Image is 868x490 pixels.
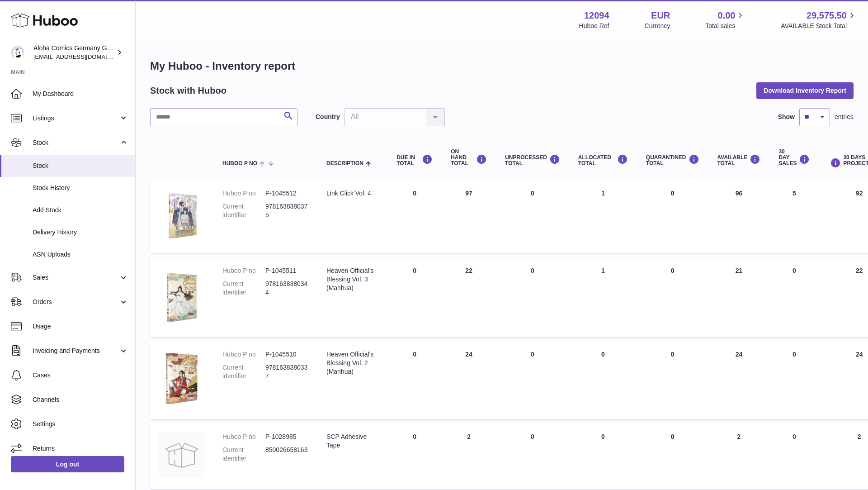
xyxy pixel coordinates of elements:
span: Listings [33,114,119,123]
dd: 9781638380337 [265,363,308,381]
span: 29,575.50 [807,10,847,22]
dt: Current identifier [222,446,265,463]
dd: 850026658163 [265,446,308,463]
span: Invoicing and Payments [33,347,119,355]
td: 24 [442,341,496,419]
span: Cases [33,371,128,380]
span: [EMAIL_ADDRESS][DOMAIN_NAME] [33,53,133,60]
img: product image [159,266,204,325]
strong: EUR [651,10,670,22]
span: Description [326,161,363,167]
td: 96 [708,180,770,253]
span: 0 [671,190,675,197]
span: AVAILABLE Stock Total [781,22,857,30]
div: Aloha Comics Germany GmbH [33,44,115,61]
dt: Current identifier [222,202,265,219]
td: 0 [769,257,819,337]
div: ALLOCATED Total [578,154,628,167]
label: Country [316,113,340,121]
td: 0 [496,423,569,489]
a: 0.00 Total sales [705,10,745,30]
span: 0 [671,267,675,274]
div: QUARANTINED Total [646,154,699,167]
div: Link Click Vol. 4 [326,189,378,198]
dt: Current identifier [222,363,265,381]
span: Huboo P no [222,161,257,167]
td: 1 [569,257,637,337]
span: Orders [33,298,119,306]
span: Usage [33,322,128,331]
span: 0 [671,433,675,440]
span: Stock [33,162,128,170]
td: 21 [708,257,770,337]
td: 5 [769,180,819,253]
span: Stock [33,138,119,147]
dd: 9781638380375 [265,202,308,219]
img: product image [159,433,204,478]
span: Delivery History [33,228,128,237]
a: Log out [11,456,124,472]
img: product image [159,350,204,408]
span: Total sales [705,22,745,30]
div: 30 DAY SALES [778,149,810,167]
span: 0 [671,351,675,358]
dd: 9781638380344 [265,280,308,297]
h1: My Huboo - Inventory report [150,59,854,73]
div: Currency [645,22,670,30]
td: 0 [387,257,442,337]
label: Show [778,113,795,121]
span: My Dashboard [33,90,128,98]
div: Heaven Official's Blessing Vol. 3 (Manhua) [326,266,378,292]
strong: 12094 [584,10,609,22]
h2: Stock with Huboo [150,85,226,97]
td: 22 [442,257,496,337]
span: 0.00 [718,10,736,22]
td: 0 [496,341,569,419]
dt: Huboo P no [222,433,265,441]
span: entries [835,113,854,121]
td: 0 [387,423,442,489]
td: 0 [769,341,819,419]
dd: P-1045512 [265,189,308,198]
img: comicsaloha@gmail.com [11,46,24,59]
td: 0 [387,341,442,419]
dd: P-1045510 [265,350,308,359]
dd: P-1045511 [265,266,308,275]
span: Settings [33,420,128,428]
div: DUE IN TOTAL [396,154,433,167]
div: SCP Adhesive Tape [326,433,378,450]
td: 0 [496,257,569,337]
span: Sales [33,273,119,282]
img: product image [159,189,204,242]
td: 0 [496,180,569,253]
td: 24 [708,341,770,419]
button: Download Inventory Report [756,82,854,99]
a: 29,575.50 AVAILABLE Stock Total [781,10,857,30]
div: AVAILABLE Total [717,154,761,167]
td: 0 [569,341,637,419]
div: UNPROCESSED Total [505,154,560,167]
td: 2 [708,423,770,489]
span: Stock History [33,184,128,192]
td: 1 [569,180,637,253]
div: Heaven Official's Blessing Vol. 2 (Manhua) [326,350,378,376]
td: 0 [387,180,442,253]
div: Huboo Ref [579,22,609,30]
td: 2 [442,423,496,489]
dt: Huboo P no [222,350,265,359]
span: Add Stock [33,206,128,214]
dt: Huboo P no [222,266,265,275]
td: 97 [442,180,496,253]
span: ASN Uploads [33,250,128,259]
td: 0 [569,423,637,489]
dt: Huboo P no [222,189,265,198]
dt: Current identifier [222,280,265,297]
span: Channels [33,395,128,404]
div: ON HAND Total [451,149,487,167]
td: 0 [769,423,819,489]
dd: P-1028985 [265,433,308,441]
span: Returns [33,444,128,453]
